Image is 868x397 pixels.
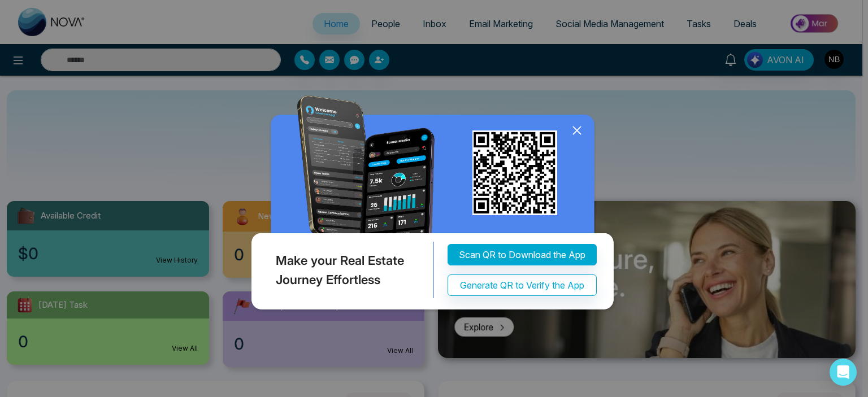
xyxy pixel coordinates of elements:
img: QRModal [249,95,619,315]
button: Generate QR to Verify the App [448,274,597,296]
div: Make your Real Estate Journey Effortless [249,242,434,298]
div: Open Intercom Messenger [830,359,857,386]
button: Scan QR to Download the App [448,244,597,265]
img: qr_for_download_app.png [472,130,557,215]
